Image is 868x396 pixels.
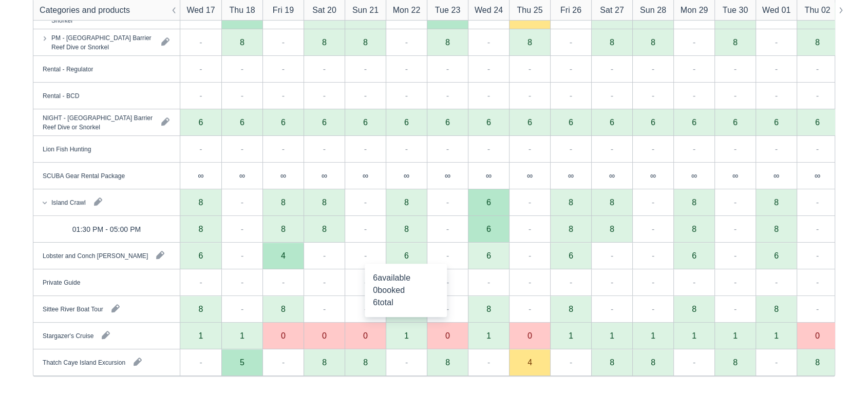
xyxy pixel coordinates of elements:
[692,251,696,260] div: 6
[352,4,379,16] div: Sun 21
[570,276,572,288] div: -
[323,249,326,262] div: -
[816,143,819,155] div: -
[692,225,696,233] div: 8
[221,323,262,349] div: 1
[199,331,203,340] div: 1
[815,38,820,46] div: 8
[591,349,632,376] div: 8
[199,198,203,206] div: 8
[486,171,492,180] div: ∞
[282,36,285,48] div: -
[734,143,737,155] div: -
[427,349,468,376] div: 8
[550,243,591,269] div: 6
[486,198,491,206] div: 6
[363,38,368,46] div: 8
[304,163,345,189] div: ∞
[714,163,756,189] div: ∞
[632,349,673,376] div: 8
[186,4,215,16] div: Wed 17
[591,109,632,136] div: 6
[199,276,202,288] div: -
[386,216,427,243] div: 8
[693,89,695,102] div: -
[180,163,221,189] div: ∞
[527,171,533,180] div: ∞
[816,249,819,262] div: -
[762,4,790,16] div: Wed 01
[345,109,386,136] div: 6
[550,323,591,349] div: 1
[550,109,591,136] div: 6
[229,4,255,16] div: Thu 18
[569,198,573,206] div: 8
[692,305,696,313] div: 8
[632,109,673,136] div: 6
[199,305,203,313] div: 8
[364,196,367,208] div: -
[600,4,624,16] div: Sat 27
[487,89,490,102] div: -
[468,163,509,189] div: ∞
[405,9,408,22] div: -
[262,323,304,349] div: 0
[486,251,491,260] div: 6
[475,4,503,16] div: Wed 24
[509,349,550,376] div: 4
[199,251,203,260] div: 6
[386,243,427,269] div: 6
[591,323,632,349] div: 1
[427,163,468,189] div: ∞
[610,331,614,340] div: 1
[815,358,820,366] div: 8
[816,196,819,208] div: -
[304,323,345,349] div: 0
[487,63,490,75] div: -
[527,358,532,366] div: 4
[373,273,378,282] span: 6
[693,143,695,155] div: -
[692,198,696,206] div: 8
[487,143,490,155] div: -
[241,249,243,262] div: -
[640,4,666,16] div: Sun 28
[774,305,779,313] div: 8
[323,63,326,75] div: -
[43,64,93,73] div: Rental - Regulator
[509,323,550,349] div: 0
[714,109,756,136] div: 6
[322,358,327,366] div: 8
[404,331,409,340] div: 1
[651,358,655,366] div: 8
[405,63,408,75] div: -
[651,38,655,46] div: 8
[282,63,285,75] div: -
[652,143,654,155] div: -
[691,171,697,180] div: ∞
[322,171,327,180] div: ∞
[468,243,509,269] div: 6
[610,358,614,366] div: 8
[241,223,243,235] div: -
[487,9,490,22] div: -
[527,38,532,46] div: 8
[529,249,531,262] div: -
[43,144,91,153] div: Lion Fish Hunting
[282,276,285,288] div: -
[199,36,202,48] div: -
[550,296,591,323] div: 8
[363,358,368,366] div: 8
[816,63,819,75] div: -
[591,216,632,243] div: 8
[569,305,573,313] div: 8
[734,63,737,75] div: -
[773,171,779,180] div: ∞
[180,216,221,243] div: 8
[282,9,285,22] div: -
[673,323,714,349] div: 1
[527,118,532,126] div: 6
[734,89,737,102] div: -
[815,171,820,180] div: ∞
[569,331,573,340] div: 1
